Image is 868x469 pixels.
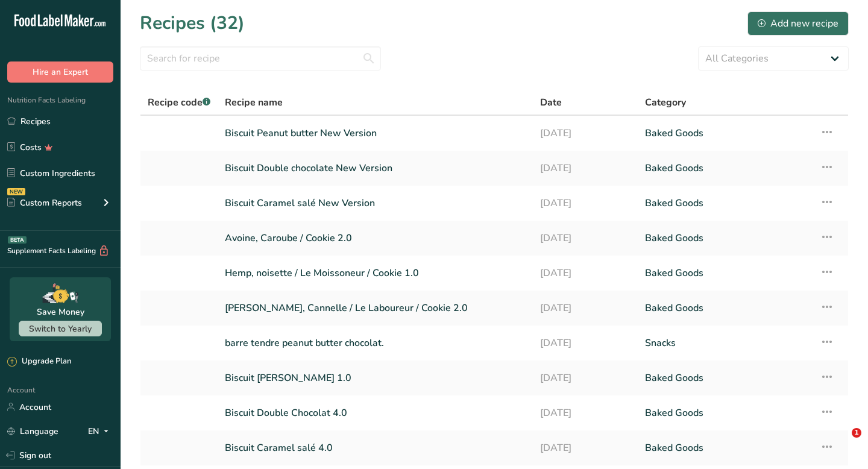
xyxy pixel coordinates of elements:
button: Switch to Yearly [19,321,102,336]
a: Baked Goods [645,435,805,461]
a: Avoine, Caroube / Cookie 2.0 [225,225,526,251]
a: Biscuit Double Chocolat 4.0 [225,400,526,426]
span: Recipe code [148,96,210,109]
button: Hire an Expert [7,61,113,83]
div: Save Money [37,306,84,318]
div: EN [88,424,113,438]
a: Baked Goods [645,260,805,286]
span: Recipe name [225,95,283,110]
div: BETA [8,236,27,244]
a: [DATE] [540,295,631,321]
a: Biscuit Double chocolate New Version [225,156,526,181]
a: [DATE] [540,435,631,461]
input: Search for recipe [140,46,381,71]
a: [PERSON_NAME], Cannelle / Le Laboureur / Cookie 2.0 [225,295,526,321]
a: [DATE] [540,260,631,286]
div: Custom Reports [7,197,82,209]
iframe: Intercom live chat [827,428,856,457]
span: Category [645,95,686,110]
button: Add new recipe [747,11,849,36]
a: Biscuit Peanut butter New Version [225,121,526,146]
a: Baked Goods [645,295,805,321]
a: Biscuit Caramel salé 4.0 [225,435,526,461]
span: 1 [852,428,861,438]
a: Baked Goods [645,225,805,251]
a: [DATE] [540,225,631,251]
a: Snacks [645,330,805,356]
a: [DATE] [540,400,631,426]
a: Baked Goods [645,156,805,181]
a: Language [7,421,58,442]
a: [DATE] [540,190,631,216]
a: Hemp, noisette / Le Moissoneur / Cookie 1.0 [225,260,526,286]
a: [DATE] [540,121,631,146]
a: Baked Goods [645,190,805,216]
span: Switch to Yearly [29,323,92,335]
a: Baked Goods [645,365,805,391]
a: [DATE] [540,365,631,391]
a: barre tendre peanut butter chocolat. [225,330,526,356]
a: Baked Goods [645,400,805,426]
div: Add new recipe [758,16,838,31]
a: Biscuit [PERSON_NAME] 1.0 [225,365,526,391]
span: Date [540,95,562,110]
div: Upgrade Plan [7,356,71,368]
a: [DATE] [540,156,631,181]
a: Biscuit Caramel salé New Version [225,190,526,216]
div: NEW [7,188,25,195]
a: [DATE] [540,330,631,356]
h1: Recipes (32) [140,10,245,37]
a: Baked Goods [645,121,805,146]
